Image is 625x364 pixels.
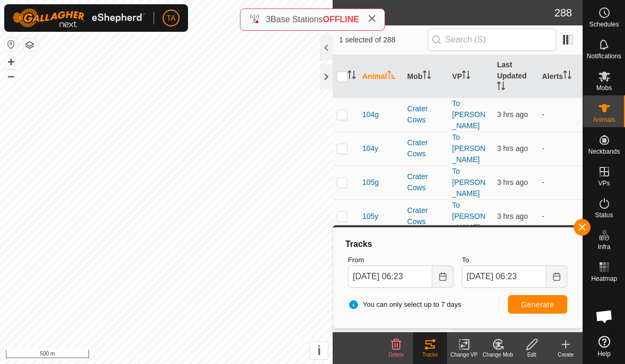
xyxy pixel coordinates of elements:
a: To [PERSON_NAME] [452,167,486,198]
div: Open chat [588,300,620,332]
span: 3 [266,15,271,24]
td: - [538,199,583,233]
span: 105y [362,211,378,222]
h2: Animals [339,6,555,19]
span: Help [597,351,611,357]
span: 28 Sep 2025 at 6:38 am [497,178,528,187]
button: Map Layers [23,39,36,51]
div: Change VP [447,351,481,359]
div: Crater Cows [407,171,444,193]
span: i [317,343,321,358]
td: - [538,131,583,165]
div: Tracks [344,238,572,251]
p-sorticon: Activate to sort [347,72,356,81]
div: Change Mob [481,351,515,359]
p-sorticon: Activate to sort [497,83,505,92]
span: Notifications [587,53,621,59]
th: Alerts [538,55,583,98]
th: Mob [403,55,448,98]
div: Crater Cows [407,205,444,227]
button: Generate [508,295,567,314]
span: OFFLINE [323,15,359,24]
div: Crater Cows [407,137,444,159]
button: – [5,69,17,82]
span: Status [595,212,613,218]
td: - [538,97,583,131]
span: Animals [593,117,615,123]
a: To [PERSON_NAME] [452,201,486,232]
a: To [PERSON_NAME] [452,99,486,130]
a: Contact Us [177,350,208,360]
span: Schedules [589,21,619,28]
span: 28 Sep 2025 at 6:38 am [497,144,528,153]
span: 105g [362,177,379,188]
span: Base Stations [271,15,323,24]
td: - [538,165,583,199]
input: Search (S) [428,29,556,51]
span: Generate [521,300,554,309]
img: Gallagher Logo [13,8,145,28]
span: 104y [362,143,378,154]
a: Privacy Policy [124,350,164,360]
div: Tracks [413,351,447,359]
p-sorticon: Activate to sort [423,72,431,81]
button: Choose Date [546,265,567,288]
p-sorticon: Activate to sort [462,72,470,81]
span: Mobs [596,85,612,91]
span: VPs [598,180,610,187]
label: To [462,255,567,265]
th: VP [448,55,493,98]
span: 288 [555,5,572,21]
div: Create [549,351,583,359]
span: 1 selected of 288 [339,34,428,46]
span: Heatmap [591,276,617,282]
th: Last Updated [493,55,538,98]
a: To [PERSON_NAME] [452,133,486,164]
span: You can only select up to 7 days [348,299,461,310]
p-sorticon: Activate to sort [563,72,572,81]
span: Infra [597,244,610,250]
div: Edit [515,351,549,359]
label: From [348,255,453,265]
span: Delete [389,352,404,358]
th: Animal [358,55,403,98]
a: Help [583,332,625,361]
span: 28 Sep 2025 at 6:39 am [497,110,528,119]
button: + [5,56,17,68]
span: 28 Sep 2025 at 6:36 am [497,212,528,220]
button: Choose Date [432,265,453,288]
span: TA [167,13,176,24]
button: i [310,342,328,359]
div: Crater Cows [407,103,444,126]
button: Reset Map [5,38,17,51]
span: 104g [362,109,379,120]
span: Neckbands [588,148,620,155]
p-sorticon: Activate to sort [387,72,396,81]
